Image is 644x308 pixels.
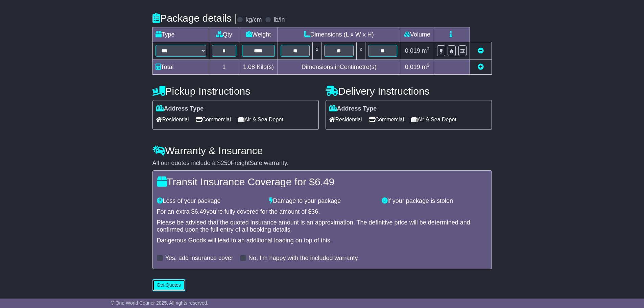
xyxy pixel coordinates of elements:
sup: 3 [427,63,430,68]
h4: Delivery Instructions [326,86,492,97]
td: x [313,42,321,60]
label: Address Type [329,105,377,113]
div: All our quotes include a $ FreightSafe warranty. [152,160,492,167]
span: m [422,64,430,70]
td: Dimensions (L x W x H) [278,27,400,42]
td: Kilo(s) [239,60,278,75]
label: kg/cm [245,16,262,24]
span: 0.019 [405,47,420,54]
div: Dangerous Goods will lead to an additional loading on top of this. [157,237,487,244]
td: 1 [209,60,239,75]
h4: Package details | [152,13,237,24]
span: 36 [311,208,318,215]
span: Commercial [369,114,404,125]
label: Address Type [156,105,204,113]
div: Please be advised that the quoted insurance amount is an approximation. The definitive price will... [157,219,487,234]
div: Damage to your package [266,197,378,205]
div: Loss of your package [153,197,266,205]
span: Residential [156,114,189,125]
label: No, I'm happy with the included warranty [248,255,358,262]
td: Total [152,60,209,75]
td: Weight [239,27,278,42]
span: Air & Sea Depot [411,114,456,125]
sup: 3 [427,46,430,51]
td: Qty [209,27,239,42]
span: Residential [329,114,362,125]
h4: Transit Insurance Coverage for $ [157,176,487,187]
h4: Warranty & Insurance [152,145,492,156]
h4: Pickup Instructions [152,86,319,97]
td: Volume [400,27,434,42]
a: Remove this item [478,47,484,54]
div: If your package is stolen [378,197,491,205]
span: 6.49 [195,208,207,215]
td: x [356,42,365,60]
span: 0.019 [405,64,420,70]
div: For an extra $ you're fully covered for the amount of $ . [157,208,487,216]
span: Commercial [196,114,231,125]
label: Yes, add insurance cover [165,255,233,262]
button: Get Quotes [152,279,186,291]
span: © One World Courier 2025. All rights reserved. [111,300,209,306]
label: lb/in [273,16,285,24]
a: Add new item [478,64,484,70]
span: 250 [221,160,231,166]
span: 1.08 [243,64,255,70]
td: Type [152,27,209,42]
span: Air & Sea Depot [238,114,283,125]
span: 6.49 [315,176,334,187]
td: Dimensions in Centimetre(s) [278,60,400,75]
span: m [422,47,430,54]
